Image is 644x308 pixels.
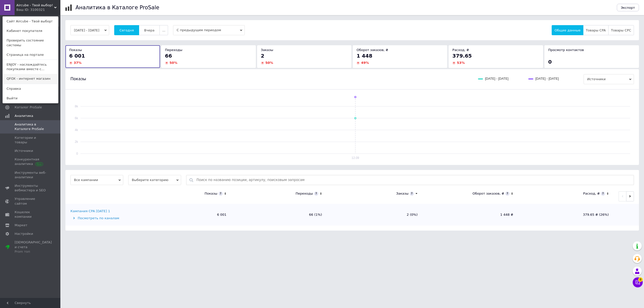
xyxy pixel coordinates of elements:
[15,105,42,110] span: Каталог ProSale
[76,152,78,155] text: 0
[15,210,47,219] span: Кошелек компании
[15,232,33,236] span: Настройки
[356,48,388,52] span: Оборот заказов, ₴
[423,204,518,226] td: 1 448 ₴
[119,28,134,32] span: Сегодня
[584,74,634,84] span: Источники
[162,28,165,32] span: ...
[611,28,631,32] span: Товары CPC
[351,156,359,160] text: 12.09
[139,25,160,35] button: Вчера
[231,204,327,226] td: 66 (1%)
[16,3,54,8] span: Aircube - Твой выбор!
[15,149,33,153] span: Источники
[3,74,58,83] a: QFOX - интернет магазин
[15,184,47,193] span: Инструменты вебмастера и SEO
[583,191,600,196] div: Расход, ₴
[15,240,52,254] span: [DEMOGRAPHIC_DATA] и счета
[70,209,110,213] div: Кампания CPA [DATE] 1
[548,59,552,65] span: 0
[69,53,85,59] span: 6 001
[265,61,273,65] span: 50 %
[3,36,58,50] a: Проверить состояние системы
[3,26,58,36] a: Кабинет покупателя
[69,48,82,52] span: Показы
[3,84,58,94] a: Справка
[15,197,47,206] span: Управление сайтом
[15,114,33,118] span: Аналитика
[205,191,217,196] div: Показы
[361,61,369,65] span: 49 %
[70,216,135,221] div: Посмотреть по каналам
[296,191,313,196] div: Переходы
[583,25,609,35] button: Товары CPA
[457,61,465,65] span: 53 %
[452,53,472,59] span: 379.65
[165,53,172,59] span: 66
[15,249,52,254] div: Prom топ
[173,25,245,35] span: С предыдущим периодом
[70,175,123,185] span: Все кампании
[15,157,47,166] span: Конкурентная аналитика
[617,4,639,11] button: Экспорт
[74,61,82,65] span: 37 %
[144,28,154,32] span: Вчера
[3,50,58,60] a: Страница на портале
[75,140,78,144] text: 2k
[396,191,409,196] div: Заказы
[70,25,109,35] button: [DATE] - [DATE]
[75,105,78,108] text: 8k
[70,76,86,82] span: Показы
[16,8,37,12] div: Ваш ID: 3100321
[3,60,58,74] a: ENJOY - наслаждайтесь покупками вместе с...
[261,53,264,59] span: 2
[3,94,58,103] a: Выйти
[136,204,231,226] td: 6 001
[165,48,182,52] span: Переходы
[356,53,372,59] span: 1 448
[608,25,634,35] button: Товары CPC
[638,277,643,282] span: 8
[75,5,159,11] h1: Аналитика в Каталоге ProSale
[261,48,273,52] span: Заказы
[15,223,27,228] span: Маркет
[621,6,635,10] span: Экспорт
[554,28,580,32] span: Общие данные
[452,48,469,52] span: Расход, ₴
[159,25,168,35] button: ...
[15,170,47,180] span: Инструменты веб-аналитики
[3,17,58,26] a: Сайт Aircube - Твой выбор!
[128,175,181,185] span: Выберите категорию
[114,25,139,35] button: Сегодня
[633,277,643,287] button: Чат с покупателем8
[196,175,631,185] input: Поиск по названию позиции, артикулу, поисковым запросам
[472,191,504,196] div: Оборот заказов, ₴
[552,25,583,35] button: Общие данные
[15,122,47,131] span: Аналитика в Каталоге ProSale
[518,204,614,226] td: 379.65 ₴ (26%)
[548,48,584,52] span: Просмотр контактов
[586,28,606,32] span: Товары CPA
[15,136,47,145] span: Категории и товары
[327,204,423,226] td: 2 (0%)
[75,116,78,120] text: 6k
[170,61,177,65] span: 50 %
[75,128,78,132] text: 4k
